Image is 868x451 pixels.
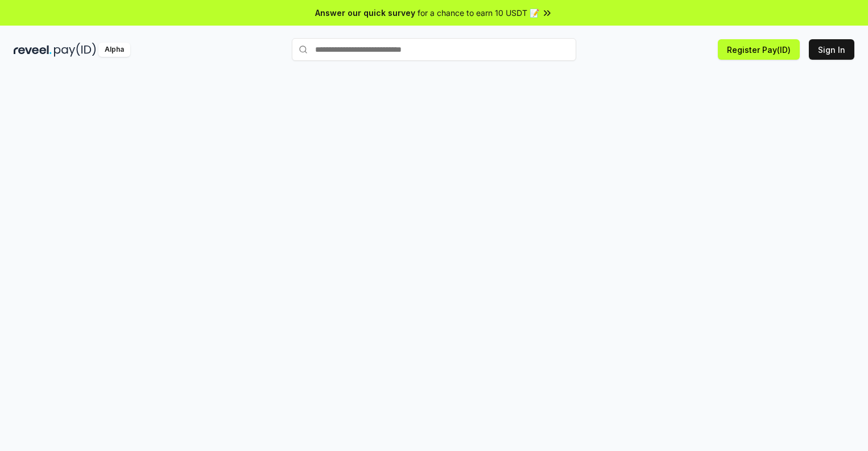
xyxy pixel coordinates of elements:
[809,39,854,60] button: Sign In
[14,43,52,57] img: reveel_dark
[54,43,96,57] img: pay_id
[718,39,800,60] button: Register Pay(ID)
[418,7,539,19] span: for a chance to earn 10 USDT 📝
[315,7,415,19] span: Answer our quick survey
[98,43,130,57] div: Alpha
